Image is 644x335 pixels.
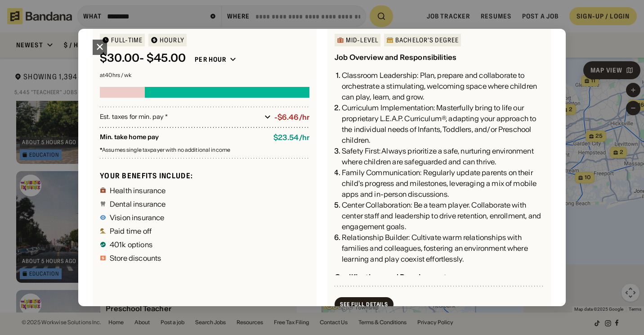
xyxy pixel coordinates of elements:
div: Family Communication: Regularly update parents on their child's progress and milestones, leveragi... [342,167,544,199]
div: Center Collaboration: Be a team player. Collaborate with center staff and leadership to drive ret... [342,199,544,232]
div: $ 23.54 / hr [273,133,309,142]
div: Full-time [111,37,143,43]
div: Safety First: Always prioritize a safe, nurturing environment where children are safeguarded and ... [342,145,544,167]
div: Bachelor's Degree [395,37,459,43]
div: -$6.46/hr [274,113,309,122]
div: Paid time off [110,227,152,235]
div: Mid-Level [346,37,378,43]
div: Job Overview and Responsibilities [335,53,456,62]
div: at 40 hrs / wk [100,72,309,78]
div: Dental insurance [110,200,166,208]
div: HOURLY [160,37,184,43]
div: Est. taxes for min. pay * [100,113,261,122]
div: See Full Details [340,302,388,307]
div: Per hour [195,55,226,63]
div: Health insurance [110,187,166,194]
div: Curriculum Implementation: Masterfully bring to life our proprietary L.E.A.P. Curriculum®, adapti... [342,102,544,145]
div: Your benefits include: [100,171,309,181]
div: Min. take home pay [100,133,266,142]
div: Classroom Leadership: Plan, prepare and collaborate to orchestrate a stimulating, welcoming space... [342,70,544,102]
div: 401k options [110,241,152,248]
div: Assumes single taxpayer with no additional income [100,147,309,153]
div: Vision insurance [110,214,165,221]
div: Relationship Builder: Cultivate warm relationships with families and colleagues, fostering an env... [342,232,544,264]
div: $ 30.00 - $45.00 [100,52,186,65]
div: Store discounts [110,254,161,262]
div: Qualifications and Requirements [335,272,451,281]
